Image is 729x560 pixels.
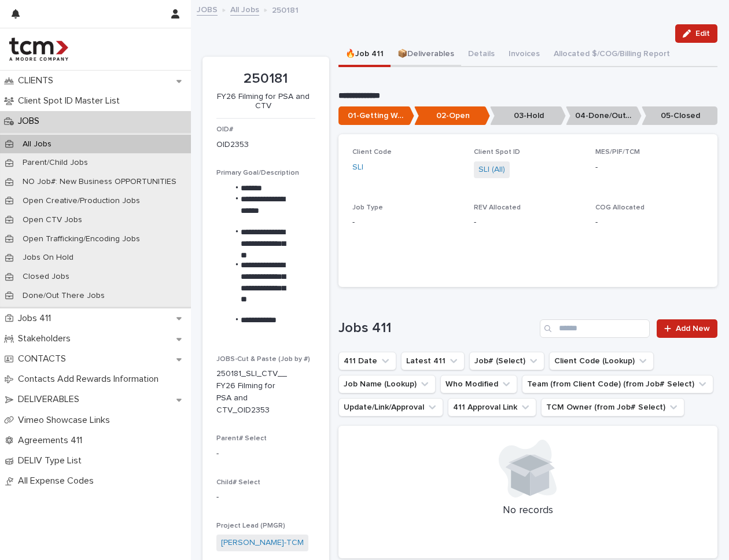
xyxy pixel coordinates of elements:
span: Client Code [352,149,392,156]
a: [PERSON_NAME]-TCM [221,537,304,549]
a: JOBS [197,2,218,16]
p: 03-Hold [490,106,566,126]
p: Vimeo Showcase Links [13,415,119,426]
a: Add New [657,319,717,338]
button: Allocated $/COG/Billing Report [547,43,677,67]
img: 4hMmSqQkux38exxPVZHQ [9,38,68,61]
button: Invoices [502,43,547,67]
p: Open Creative/Production Jobs [13,196,149,206]
p: - [216,491,315,503]
span: Parent# Select [216,435,267,442]
p: 04-Done/OutThere [566,106,642,126]
p: All Expense Codes [13,476,103,487]
button: Latest 411 [401,352,465,370]
p: Client Spot ID Master List [13,95,129,106]
p: 250181 [272,3,299,16]
p: Closed Jobs [13,272,79,282]
button: Update/Link/Approval [338,398,443,417]
span: Edit [695,30,710,38]
span: Project Lead (PMGR) [216,522,285,529]
p: No records [352,504,704,517]
span: Child# Select [216,479,260,486]
h1: Jobs 411 [338,320,535,337]
button: TCM Owner (from Job# Select) [541,398,684,417]
button: 📦Deliverables [391,43,461,67]
button: Details [461,43,502,67]
span: OID# [216,126,233,133]
p: NO Job#: New Business OPPORTUNITIES [13,177,186,187]
span: Add New [676,325,710,333]
p: - [352,216,460,229]
button: 🔥Job 411 [338,43,391,67]
button: Edit [675,24,717,43]
p: OID2353 [216,139,249,151]
button: 411 Date [338,352,396,370]
p: Done/Out There Jobs [13,291,114,301]
p: CONTACTS [13,353,75,364]
p: 01-Getting Work [338,106,414,126]
p: Open Trafficking/Encoding Jobs [13,234,149,244]
a: SLI (All) [478,164,505,176]
span: COG Allocated [595,204,645,211]
button: Client Code (Lookup) [549,352,654,370]
p: Parent/Child Jobs [13,158,97,168]
p: JOBS [13,116,49,127]
p: DELIVERABLES [13,394,89,405]
button: 411 Approval Link [448,398,536,417]
span: REV Allocated [474,204,521,211]
p: - [474,216,581,229]
p: All Jobs [13,139,61,149]
p: Open CTV Jobs [13,215,91,225]
p: Agreements 411 [13,435,91,446]
a: All Jobs [230,2,259,16]
p: - [595,216,703,229]
span: MES/PIF/TCM [595,149,640,156]
p: FY26 Filming for PSA and CTV [216,92,311,112]
p: Stakeholders [13,333,80,344]
span: Primary Goal/Description [216,170,299,176]
p: 02-Open [414,106,490,126]
p: - [595,161,703,174]
p: 250181_SLI_CTV__FY26 Filming for PSA and CTV_OID2353 [216,368,288,416]
p: CLIENTS [13,75,62,86]
button: Team (from Client Code) (from Job# Select) [522,375,713,393]
button: Job Name (Lookup) [338,375,436,393]
a: SLI [352,161,363,174]
span: Job Type [352,204,383,211]
p: 250181 [216,71,315,87]
span: Client Spot ID [474,149,520,156]
p: DELIV Type List [13,455,91,466]
button: Who Modified [440,375,517,393]
p: - [216,448,315,460]
p: 05-Closed [642,106,717,126]
p: Contacts Add Rewards Information [13,374,168,385]
span: JOBS-Cut & Paste (Job by #) [216,356,310,363]
input: Search [540,319,650,338]
p: Jobs On Hold [13,253,83,263]
p: Jobs 411 [13,313,60,324]
button: Job# (Select) [469,352,544,370]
